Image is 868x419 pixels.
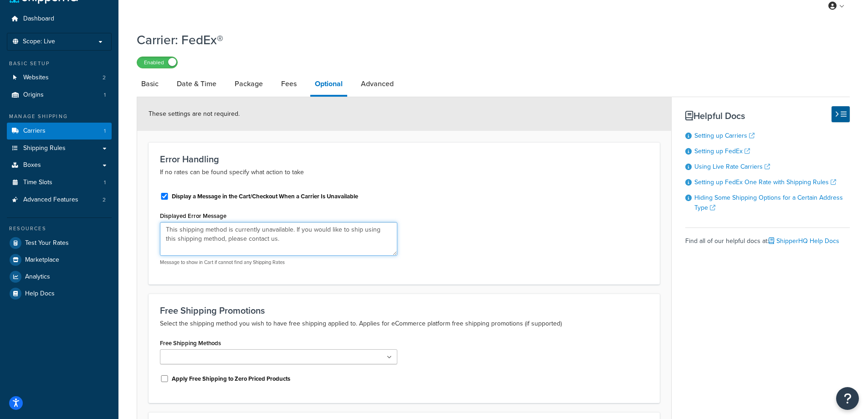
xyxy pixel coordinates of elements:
[7,60,112,67] div: Basic Setup
[25,290,55,298] span: Help Docs
[310,73,347,97] a: Optional
[137,31,838,49] h1: Carrier: FedEx®
[694,193,843,212] a: Hiding Some Shipping Options for a Certain Address Type
[7,269,112,285] a: Analytics
[160,222,397,256] textarea: This shipping method is currently unavailable. If you would like to ship using this shipping meth...
[103,196,106,204] span: 2
[7,157,112,174] a: Boxes
[172,192,358,201] label: Display a Message in the Cart/Checkout When a Carrier Is Unavailable
[7,174,112,191] a: Time Slots1
[7,10,112,27] a: Dashboard
[7,191,112,208] li: Advanced Features
[7,235,112,251] a: Test Your Rates
[104,91,106,99] span: 1
[23,127,46,135] span: Carriers
[685,228,850,248] div: Find all of our helpful docs at:
[104,179,106,186] span: 1
[7,87,112,103] a: Origins1
[7,225,112,233] div: Resources
[103,74,106,82] span: 2
[769,236,839,246] a: ShipperHQ Help Docs
[694,162,770,171] a: Using Live Rate Carriers
[277,73,301,95] a: Fees
[7,285,112,302] a: Help Docs
[7,191,112,208] a: Advanced Features2
[694,146,750,156] a: Setting up FedEx
[832,106,850,122] button: Hide Help Docs
[23,38,55,46] span: Scope: Live
[7,69,112,86] li: Websites
[23,74,49,82] span: Websites
[160,212,226,219] label: Displayed Error Message
[7,252,112,268] a: Marketplace
[7,69,112,86] a: Websites2
[137,73,163,95] a: Basic
[25,239,69,247] span: Test Your Rates
[23,196,78,204] span: Advanced Features
[23,145,66,152] span: Shipping Rules
[172,375,290,383] label: Apply Free Shipping to Zero Priced Products
[7,174,112,191] li: Time Slots
[160,167,648,178] p: If no rates can be found specify what action to take
[23,15,54,23] span: Dashboard
[685,111,850,121] h3: Helpful Docs
[23,161,41,169] span: Boxes
[230,73,267,95] a: Package
[836,387,859,410] button: Open Resource Center
[7,123,112,140] a: Carriers1
[694,177,836,187] a: Setting up FedEx One Rate with Shipping Rules
[7,140,112,157] a: Shipping Rules
[7,113,112,120] div: Manage Shipping
[25,273,50,281] span: Analytics
[160,154,648,164] h3: Error Handling
[160,259,397,266] p: Message to show in Cart if cannot find any Shipping Rates
[7,123,112,140] li: Carriers
[7,87,112,103] li: Origins
[160,305,648,316] h3: Free Shipping Promotions
[137,57,177,68] label: Enabled
[23,91,44,99] span: Origins
[104,127,106,135] span: 1
[356,73,398,95] a: Advanced
[23,179,52,186] span: Time Slots
[160,340,221,347] label: Free Shipping Methods
[149,109,240,119] span: These settings are not required.
[25,256,59,264] span: Marketplace
[172,73,221,95] a: Date & Time
[694,131,755,140] a: Setting up Carriers
[160,318,648,329] p: Select the shipping method you wish to have free shipping applied to. Applies for eCommerce platf...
